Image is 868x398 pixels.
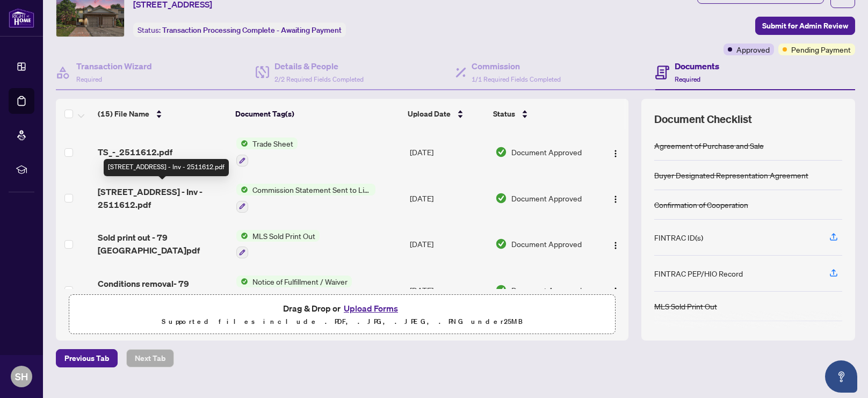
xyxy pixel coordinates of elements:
span: Pending Payment [791,44,851,55]
td: [DATE] [406,175,491,221]
button: Logo [607,235,624,252]
td: [DATE] [406,221,491,267]
div: FINTRAC PEP/HIO Record [654,267,743,279]
button: Upload Forms [341,301,401,315]
h4: Details & People [274,60,364,73]
td: [DATE] [406,129,491,175]
button: Submit for Admin Review [755,17,855,35]
span: SH [15,369,28,384]
img: Logo [611,241,620,250]
h4: Commission [472,60,561,73]
span: Document Approved [511,146,582,158]
button: Status IconCommission Statement Sent to Listing Brokerage [236,184,375,213]
button: Status IconMLS Sold Print Out [236,230,320,259]
span: Required [675,75,700,83]
span: Document Approved [511,192,582,204]
span: MLS Sold Print Out [248,230,320,242]
button: Open asap [825,360,857,393]
div: Confirmation of Cooperation [654,199,748,211]
span: Drag & Drop or [283,301,401,315]
span: Upload Date [408,108,451,120]
span: Document Approved [511,238,582,250]
div: MLS Sold Print Out [654,300,717,312]
span: TS_-_2511612.pdf [98,146,172,158]
span: Status [493,108,515,120]
span: Notice of Fulfillment / Waiver [248,276,352,287]
span: Conditions removal- 79 [GEOGRAPHIC_DATA]pdf [98,277,228,303]
img: logo [9,8,34,28]
img: Logo [611,287,620,295]
img: Document Status [495,284,507,296]
th: Upload Date [403,99,489,129]
img: Document Status [495,192,507,204]
img: Status Icon [236,230,248,242]
span: Required [76,75,102,83]
span: Previous Tab [64,350,109,367]
img: Document Status [495,146,507,158]
button: Previous Tab [56,349,118,367]
button: Next Tab [126,349,174,367]
span: Commission Statement Sent to Listing Brokerage [248,184,375,196]
img: Logo [611,195,620,204]
button: Status IconTrade Sheet [236,138,298,167]
img: Logo [611,149,620,158]
th: (15) File Name [93,99,232,129]
div: [STREET_ADDRESS] - Inv - 2511612.pdf [104,159,229,176]
td: [DATE] [406,267,491,313]
img: Document Status [495,238,507,250]
button: Logo [607,281,624,299]
span: [STREET_ADDRESS] - Inv - 2511612.pdf [98,185,228,211]
button: Logo [607,143,624,161]
button: Status IconNotice of Fulfillment / Waiver [236,276,352,305]
img: Status Icon [236,276,248,287]
span: (15) File Name [98,108,149,120]
img: Status Icon [236,184,248,196]
span: Trade Sheet [248,138,298,149]
div: Buyer Designated Representation Agreement [654,169,808,181]
span: Submit for Admin Review [762,17,848,34]
span: Sold print out - 79 [GEOGRAPHIC_DATA]pdf [98,231,228,257]
th: Status [489,99,595,129]
span: 2/2 Required Fields Completed [274,75,364,83]
span: Transaction Processing Complete - Awaiting Payment [162,25,342,35]
button: Logo [607,190,624,207]
span: Document Approved [511,284,582,296]
h4: Transaction Wizard [76,60,152,73]
img: Status Icon [236,138,248,149]
p: Supported files include .PDF, .JPG, .JPEG, .PNG under 25 MB [76,315,609,328]
div: Status: [133,23,346,37]
span: Document Checklist [654,112,752,127]
span: 1/1 Required Fields Completed [472,75,561,83]
div: FINTRAC ID(s) [654,231,703,243]
span: Approved [736,44,770,55]
div: Agreement of Purchase and Sale [654,140,764,151]
h4: Documents [675,60,719,73]
span: Drag & Drop orUpload FormsSupported files include .PDF, .JPG, .JPEG, .PNG under25MB [69,295,615,335]
th: Document Tag(s) [231,99,403,129]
